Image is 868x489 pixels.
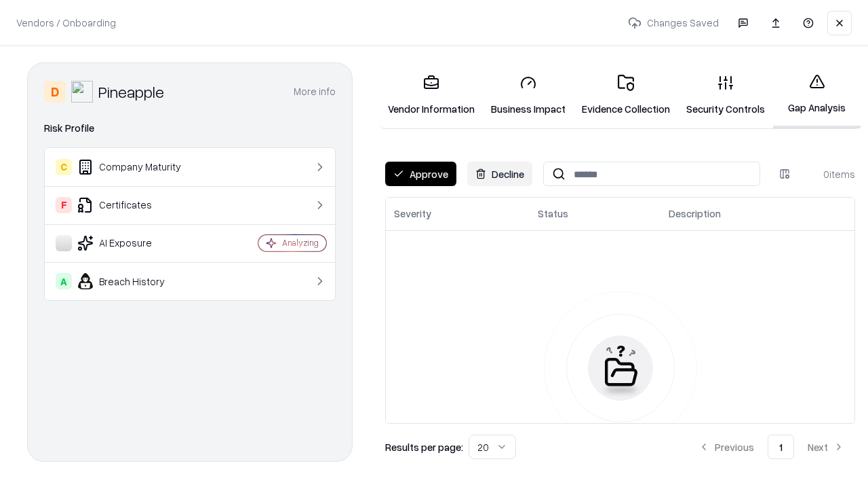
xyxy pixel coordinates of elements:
img: Pineapple [71,81,93,103]
div: AI Exposure [56,235,218,251]
div: 0 items [801,167,855,181]
div: D [44,81,66,103]
a: Business Impact [483,64,574,127]
div: Risk Profile [44,120,336,137]
button: More info [294,79,336,104]
div: A [56,273,72,289]
p: Vendors / Onboarding [16,16,116,30]
p: Results per page: [385,440,463,454]
div: Analyzing [282,237,319,249]
p: Changes Saved [623,10,724,35]
div: Status [538,206,568,221]
div: Description [669,206,721,221]
button: Approve [385,162,456,186]
div: Severity [394,206,431,221]
a: Vendor Information [380,64,483,127]
a: Gap Analysis [773,62,861,128]
div: Pineapple [98,81,164,103]
button: Decline [467,162,532,186]
div: C [56,159,72,175]
a: Security Controls [678,64,773,127]
div: F [56,197,72,213]
div: Breach History [56,273,218,289]
nav: pagination [688,435,855,459]
div: Company Maturity [56,159,218,175]
div: Certificates [56,197,218,213]
button: 1 [768,435,794,459]
a: Evidence Collection [574,64,678,127]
